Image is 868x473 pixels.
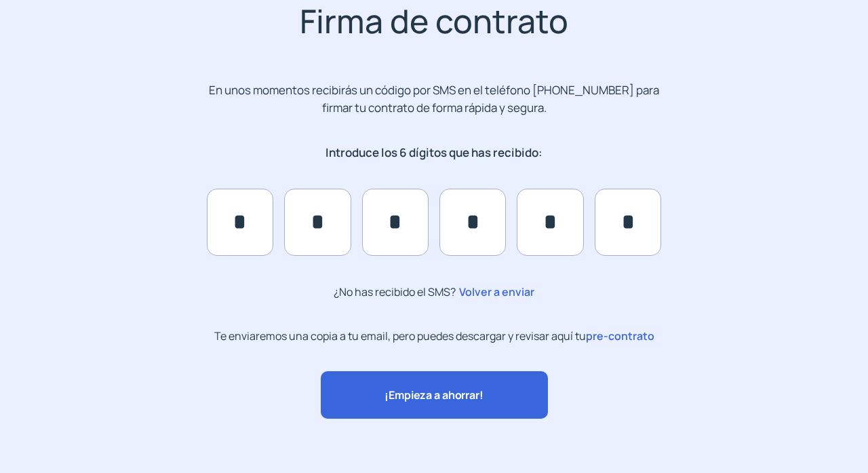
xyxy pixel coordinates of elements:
button: ¡Empieza a ahorrar! [321,371,548,419]
p: Te enviaremos una copia a tu email, pero puedes descargar y revisar aquí tu [214,328,654,344]
p: Introduce los 6 dígitos que has recibido: [197,144,671,162]
p: En unos momentos recibirás un código por SMS en el teléfono [PHONE_NUMBER] para firmar tu contrat... [197,81,671,117]
span: pre-contrato [586,328,654,343]
span: ¡Empieza a ahorrar! [384,387,483,404]
span: Volver a enviar [456,283,534,301]
p: ¿No has recibido el SMS? [334,283,534,301]
h2: Firma de contrato [96,1,772,41]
